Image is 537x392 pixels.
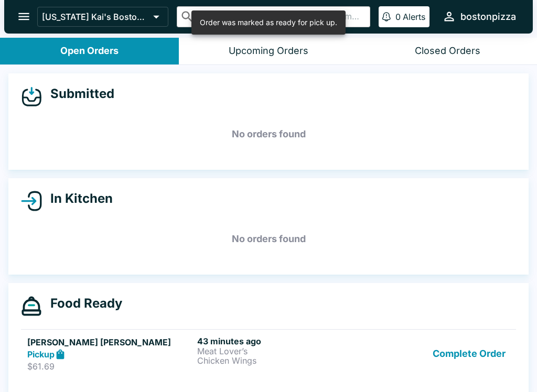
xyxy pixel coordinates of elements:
[21,220,516,258] h5: No orders found
[403,12,425,22] p: Alerts
[21,115,516,153] h5: No orders found
[37,7,168,27] button: [US_STATE] Kai's Boston Pizza
[27,349,55,360] strong: Pickup
[200,14,337,31] div: Order was marked as ready for pick up.
[395,12,401,22] p: 0
[42,86,114,102] h4: Submitted
[197,336,363,346] h6: 43 minutes ago
[42,12,149,22] p: [US_STATE] Kai's Boston Pizza
[197,356,363,365] p: Chicken Wings
[60,45,119,57] div: Open Orders
[42,296,122,311] h4: Food Ready
[27,336,193,349] h5: [PERSON_NAME] [PERSON_NAME]
[21,329,516,378] a: [PERSON_NAME] [PERSON_NAME]Pickup$61.6943 minutes agoMeat Lover’sChicken WingsComplete Order
[27,361,193,372] p: $61.69
[460,10,516,23] div: bostonpizza
[42,191,113,206] h4: In Kitchen
[428,336,510,372] button: Complete Order
[415,45,480,57] div: Closed Orders
[197,346,363,356] p: Meat Lover’s
[10,3,37,30] button: open drawer
[229,45,308,57] div: Upcoming Orders
[438,5,520,28] button: bostonpizza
